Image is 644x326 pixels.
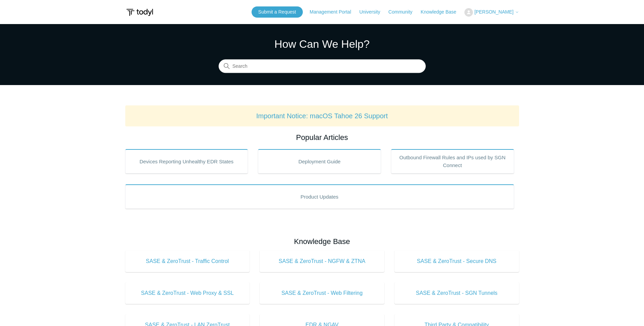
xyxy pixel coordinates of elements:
a: Product Updates [125,184,514,209]
a: Outbound Firewall Rules and IPs used by SGN Connect [391,149,514,174]
a: Devices Reporting Unhealthy EDR States [125,149,248,174]
img: Todyl Support Center Help Center home page [125,6,154,19]
span: SASE & ZeroTrust - SGN Tunnels [405,289,509,297]
button: [PERSON_NAME] [464,8,519,17]
a: Important Notice: macOS Tahoe 26 Support [256,112,388,120]
span: SASE & ZeroTrust - Web Proxy & SSL [135,289,240,297]
a: SASE & ZeroTrust - Web Filtering [260,282,384,304]
span: SASE & ZeroTrust - Web Filtering [270,289,374,297]
h1: How Can We Help? [219,36,426,52]
span: SASE & ZeroTrust - NGFW & ZTNA [270,257,374,265]
a: SASE & ZeroTrust - Secure DNS [394,250,519,272]
a: Knowledge Base [421,8,463,16]
a: Deployment Guide [258,149,381,174]
a: SASE & ZeroTrust - Web Proxy & SSL [125,282,250,304]
a: SASE & ZeroTrust - NGFW & ZTNA [260,250,384,272]
span: [PERSON_NAME] [474,9,513,15]
a: Community [388,8,419,16]
a: SASE & ZeroTrust - Traffic Control [125,250,250,272]
span: SASE & ZeroTrust - Traffic Control [135,257,240,265]
h2: Popular Articles [125,132,519,143]
a: Submit a Request [252,6,303,18]
input: Search [219,60,426,73]
a: University [359,8,387,16]
a: Management Portal [310,8,358,16]
span: SASE & ZeroTrust - Secure DNS [405,257,509,265]
a: SASE & ZeroTrust - SGN Tunnels [394,282,519,304]
h2: Knowledge Base [125,236,519,247]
